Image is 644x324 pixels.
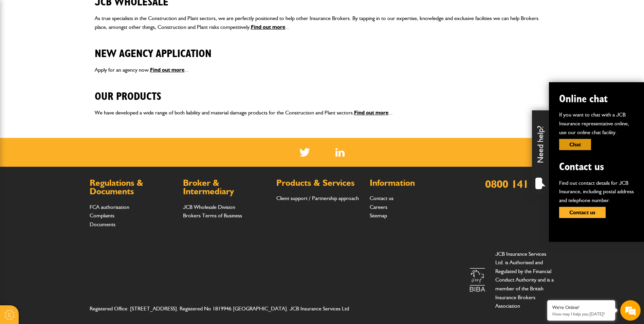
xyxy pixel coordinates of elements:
[559,110,634,137] p: If you want to chat with a JCB Insurance representative online, use our online chat facility.
[95,14,550,31] p: As true specialists in the Construction and Plant sectors, we are perfectly positioned to help ot...
[95,108,550,117] p: We have developed a wide range of both liability and material damage products for the Constructio...
[559,139,591,150] button: Chat
[559,179,634,205] p: Find out contact details for JCB Insurance, including postal address and telephone number.
[370,204,387,210] a: Careers
[335,148,345,157] img: Linked In
[370,195,393,201] a: Contact us
[34,76,119,84] div: I am looking to purchase insurance / I have a question about a quote I am doing
[35,38,114,47] div: Conversation(s)
[183,204,235,210] a: JCB Wholesale Division
[95,80,550,103] h2: Our Products
[552,305,610,310] div: We're Online!
[552,311,610,317] p: How may I help you today?
[559,207,606,218] button: Contact us
[90,221,115,228] a: Documents
[559,92,634,105] h2: Online chat
[103,193,121,212] div: New conversation
[95,66,550,74] p: Apply for an agency now. ...
[95,37,550,60] h2: New Agency Application
[370,212,387,219] a: Sitemap
[276,195,359,201] a: Client support / Partnership approach
[90,179,176,196] h2: Regulations & Documents
[150,67,185,73] a: Find out more
[10,71,27,80] img: photo.ls
[532,110,549,195] div: Need help?
[495,250,555,310] p: JCB Insurance Services Ltd. is Authorised and Regulated by the Financial Conduct Authority and is...
[183,212,242,219] a: Brokers Terms of Business
[34,67,98,76] span: JCB Insurance
[559,160,634,173] h2: Contact us
[299,148,310,157] img: Twitter
[111,3,128,20] div: Minimize live chat window
[354,109,389,116] a: Find out more
[90,204,129,210] a: FCA authorisation
[251,24,286,30] a: Find out more
[370,179,456,187] h2: Information
[90,304,364,313] address: Registered Office: [STREET_ADDRESS]. Registered No 1819946 [GEOGRAPHIC_DATA]. JCB Insurance Servi...
[107,70,124,75] div: 2 mins ago
[90,212,114,219] a: Complaints
[183,179,270,196] h2: Broker & Intermediary
[335,148,345,157] a: LinkedIn
[485,177,555,191] a: 0800 141 2877
[276,179,363,187] h2: Products & Services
